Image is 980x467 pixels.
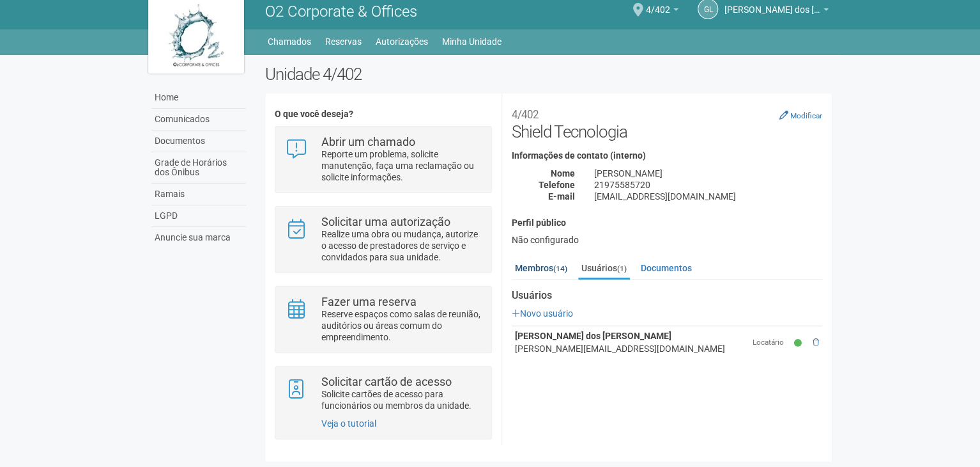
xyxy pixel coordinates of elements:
[151,227,246,248] a: Anuncie sua marca
[151,184,246,205] a: Ramais
[749,326,791,359] td: Locatário
[512,218,822,228] h4: Perfil público
[151,205,246,227] a: LGPD
[790,111,822,120] small: Modificar
[321,375,452,388] strong: Solicitar cartão de acesso
[585,168,832,179] div: [PERSON_NAME]
[578,258,630,280] a: Usuários(1)
[512,258,570,278] a: Membros(14)
[512,151,822,161] h4: Informações de contato (interno)
[321,418,376,429] a: Veja o tutorial
[548,191,575,202] strong: E-mail
[325,33,362,51] a: Reservas
[275,109,491,119] h4: O que você deseja?
[515,331,671,341] strong: [PERSON_NAME] dos [PERSON_NAME]
[151,109,246,131] a: Comunicados
[512,290,822,301] strong: Usuários
[321,135,415,148] strong: Abrir um chamado
[321,148,482,183] p: Reporte um problema, solicite manutenção, faça uma reclamação ou solicite informações.
[442,33,501,51] a: Minha Unidade
[151,152,246,184] a: Grade de Horários dos Ônibus
[793,338,804,349] small: Ativo
[321,388,482,411] p: Solicite cartões de acesso para funcionários ou membros da unidade.
[585,179,832,191] div: 21975585720
[321,215,450,228] strong: Solicitar uma autorização
[151,131,246,152] a: Documentos
[321,228,482,263] p: Realize uma obra ou mudança, autorize o acesso de prestadores de serviço e convidados para sua un...
[321,295,417,308] strong: Fazer uma reserva
[512,234,822,246] div: Não configurado
[779,110,822,120] a: Modificar
[585,191,832,202] div: [EMAIL_ADDRESS][DOMAIN_NAME]
[265,65,832,84] h2: Unidade 4/402
[376,33,428,51] a: Autorizações
[512,308,573,319] a: Novo usuário
[321,308,482,343] p: Reserve espaços como salas de reunião, auditórios ou áreas comum do empreendimento.
[285,216,481,263] a: Solicitar uma autorização Realize uma obra ou mudança, autorize o acesso de prestadores de serviç...
[539,180,575,190] strong: Telefone
[151,87,246,109] a: Home
[638,258,695,278] a: Documentos
[515,342,746,355] div: [PERSON_NAME][EMAIL_ADDRESS][DOMAIN_NAME]
[617,264,627,273] small: (1)
[724,6,829,17] a: [PERSON_NAME] dos [PERSON_NAME]
[512,103,822,141] h2: Shield Tecnologia
[646,6,678,17] a: 4/402
[265,3,417,20] span: O2 Corporate & Offices
[285,136,481,183] a: Abrir um chamado Reporte um problema, solicite manutenção, faça uma reclamação ou solicite inform...
[285,296,481,343] a: Fazer uma reserva Reserve espaços como salas de reunião, auditórios ou áreas comum do empreendime...
[551,168,575,178] strong: Nome
[512,108,539,121] small: 4/402
[553,264,567,273] small: (14)
[268,33,311,51] a: Chamados
[285,376,481,411] a: Solicitar cartão de acesso Solicite cartões de acesso para funcionários ou membros da unidade.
